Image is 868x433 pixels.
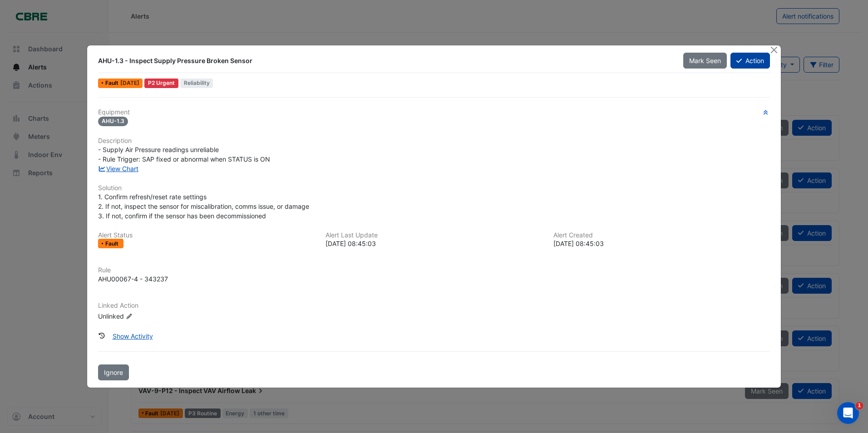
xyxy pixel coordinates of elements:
h6: Solution [98,184,770,192]
div: Unlinked [98,311,207,321]
span: Mark Seen [689,57,721,64]
iframe: Intercom live chat [837,402,859,424]
span: Ignore [104,369,123,376]
span: 1. Confirm refresh/reset rate settings 2. If not, inspect the sensor for miscalibration, comms is... [98,193,309,220]
span: Tue 09-Sep-2025 08:45 AWST [120,79,139,86]
div: [DATE] 08:45:03 [553,239,770,248]
h6: Alert Status [98,231,315,239]
div: P2 Urgent [144,79,178,88]
button: Close [769,45,779,55]
span: Fault [105,80,120,86]
span: Reliability [180,79,213,88]
button: Action [730,53,770,69]
div: [DATE] 08:45:03 [325,239,542,248]
button: Ignore [98,364,129,380]
h6: Alert Last Update [325,231,542,239]
h6: Rule [98,266,770,274]
a: View Chart [98,165,138,172]
h6: Linked Action [98,302,770,310]
span: AHU-1.3 [98,117,128,126]
h6: Alert Created [553,231,770,239]
span: 1 [856,402,863,409]
fa-icon: Edit Linked Action [126,313,133,320]
h6: Equipment [98,108,770,116]
button: Show Activity [107,328,159,344]
span: Fault [105,241,120,246]
span: - Supply Air Pressure readings unreliable - Rule Trigger: SAP fixed or abnormal when STATUS is ON [98,146,270,163]
div: AHU00067-4 - 343237 [98,274,168,284]
div: AHU-1.3 - Inspect Supply Pressure Broken Sensor [98,56,672,65]
h6: Description [98,137,770,145]
button: Mark Seen [683,53,727,69]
